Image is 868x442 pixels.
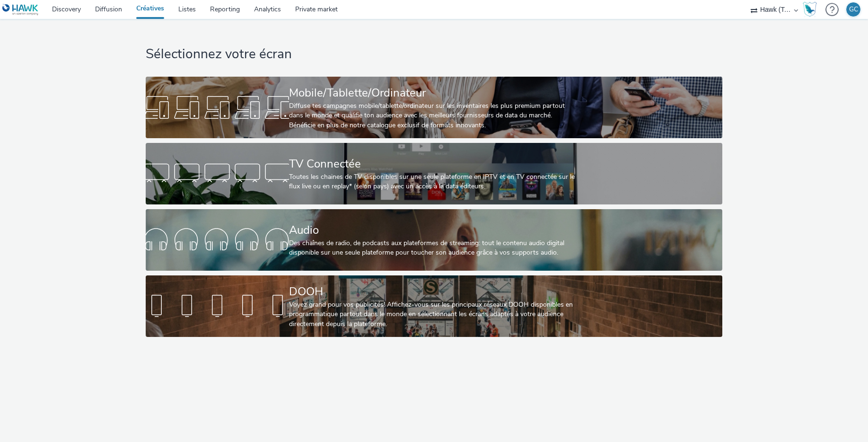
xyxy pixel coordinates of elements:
[146,143,722,204] a: TV ConnectéeToutes les chaines de TV disponibles sur une seule plateforme en IPTV et en TV connec...
[803,2,817,17] img: Hawk Academy
[289,222,575,239] div: Audio
[146,209,722,271] a: AudioDes chaînes de radio, de podcasts aux plateformes de streaming: tout le contenu audio digita...
[146,275,722,337] a: DOOHVoyez grand pour vos publicités! Affichez-vous sur les principaux réseaux DOOH disponibles en...
[289,300,575,329] div: Voyez grand pour vos publicités! Affichez-vous sur les principaux réseaux DOOH disponibles en pro...
[2,4,39,16] img: undefined Logo
[146,77,722,138] a: Mobile/Tablette/OrdinateurDiffuse tes campagnes mobile/tablette/ordinateur sur les inventaires le...
[803,2,821,17] a: Hawk Academy
[289,156,575,172] div: TV Connectée
[289,85,575,101] div: Mobile/Tablette/Ordinateur
[289,239,575,258] div: Des chaînes de radio, de podcasts aux plateformes de streaming: tout le contenu audio digital dis...
[289,283,575,300] div: DOOH
[289,101,575,130] div: Diffuse tes campagnes mobile/tablette/ordinateur sur les inventaires les plus premium partout dan...
[849,2,858,17] div: GC
[289,172,575,192] div: Toutes les chaines de TV disponibles sur une seule plateforme en IPTV et en TV connectée sur le f...
[146,45,722,63] h1: Sélectionnez votre écran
